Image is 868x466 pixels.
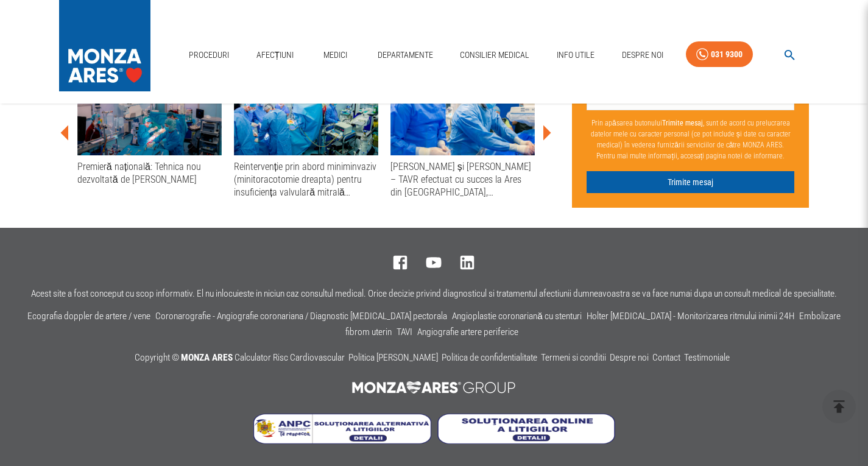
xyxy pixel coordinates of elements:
img: Premieră națională: Tehnica nou dezvoltată de dr. Theodor Cebotaru [77,58,222,155]
p: Prin apăsarea butonului , sunt de acord cu prelucrarea datelor mele cu caracter personal (ce pot ... [587,113,794,166]
div: 031 9300 [711,47,743,62]
a: Contact [652,352,680,363]
a: Consilier Medical [455,43,534,68]
a: Politica de confidentialitate [442,352,537,363]
img: MONZA ARES Group [345,375,523,400]
a: Angiografie artere periferice [417,327,518,337]
a: Holter [MEDICAL_DATA] - Monitorizarea ritmului inimii 24H [587,311,794,322]
a: Premieră națională: Tehnica nou dezvoltată de [PERSON_NAME] [77,58,222,186]
a: Politica [PERSON_NAME] [348,352,438,363]
b: Trimite mesaj [662,119,703,127]
a: Medici [316,43,355,68]
p: Copyright © [135,350,733,366]
div: Premieră națională: Tehnica nou dezvoltată de [PERSON_NAME] [77,160,222,186]
a: Embolizare fibrom uterin [345,311,841,337]
a: Info Utile [552,43,599,68]
a: 031 9300 [686,41,753,68]
button: delete [822,390,856,423]
a: Termeni si conditii [541,352,606,363]
p: Acest site a fost conceput cu scop informativ. El nu inlocuieste in niciun caz consultul medical.... [31,289,837,299]
div: Reintervenție prin abord miniminvaziv (minitoracotomie dreapta) pentru insuficiența valvulară mit... [234,160,378,199]
a: Coronarografie - Angiografie coronariana / Diagnostic [MEDICAL_DATA] pectorala [155,311,447,322]
a: Despre Noi [617,43,668,68]
img: Soluționarea online a litigiilor [437,414,615,444]
a: TAVI [397,327,412,337]
div: [PERSON_NAME] și [PERSON_NAME] – TAVR efectuat cu succes la Ares din [GEOGRAPHIC_DATA], [GEOGRAPH... [390,160,535,199]
a: Afecțiuni [252,43,299,68]
a: Calculator Risc Cardiovascular [235,352,345,363]
img: Soluționarea Alternativă a Litigiilor [253,414,431,444]
button: Trimite mesaj [587,171,794,194]
a: Proceduri [184,43,234,68]
a: Soluționarea online a litigiilor [437,435,615,447]
a: [PERSON_NAME] și [PERSON_NAME] – TAVR efectuat cu succes la Ares din [GEOGRAPHIC_DATA], [GEOGRAPH... [390,58,535,199]
img: Reintervenție prin abord miniminvaziv (minitoracotomie dreapta) pentru insuficiența valvulară mit... [234,58,378,155]
a: Ecografia doppler de artere / vene [27,311,150,322]
a: Soluționarea Alternativă a Litigiilor [253,435,437,447]
a: Despre noi [610,352,649,363]
span: MONZA ARES [181,352,233,363]
a: Departamente [373,43,438,68]
img: Dr. Stanislav Rurac și Dr. Iulian Călin – TAVR efectuat cu succes la Ares din Spitalul Monza, Buc... [390,58,535,155]
a: Testimoniale [684,352,730,363]
a: Reintervenție prin abord miniminvaziv (minitoracotomie dreapta) pentru insuficiența valvulară mit... [234,58,378,199]
a: Angioplastie coronariană cu stenturi [452,311,582,322]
